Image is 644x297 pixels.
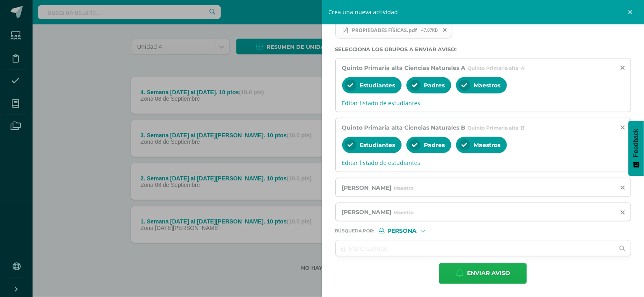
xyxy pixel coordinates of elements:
[360,141,395,149] span: Estudiantes
[394,209,414,215] span: Maestro
[335,21,453,39] span: PROPIEDADES FÍSICAS.pdf
[348,27,421,33] span: PROPIEDADES FÍSICAS.pdf
[468,65,526,71] span: Quinto Primaria alta 'A'
[379,228,440,234] div: [object Object]
[342,159,624,167] span: Editar listado de estudiantes
[438,26,452,35] span: Remover archivo
[335,229,375,233] span: Búsqueda por :
[467,264,510,284] span: Enviar aviso
[342,64,466,72] span: Quinto Primaria alta Ciencias Naturales A
[388,229,417,233] span: Persona
[342,124,466,131] span: Quinto Primaria alta Ciencias Naturales B
[394,185,414,191] span: Maestro
[342,184,392,191] span: [PERSON_NAME]
[474,141,501,149] span: Maestros
[474,82,501,89] span: Maestros
[336,241,615,256] input: Ej. Mario Galindo
[468,125,526,131] span: Quinto Primaria alta 'B'
[424,82,445,89] span: Padres
[342,208,392,216] span: [PERSON_NAME]
[342,99,624,107] span: Editar listado de estudiantes
[633,129,640,157] span: Feedback
[360,82,395,89] span: Estudiantes
[629,121,644,176] button: Feedback - Mostrar encuesta
[335,46,631,52] label: Selecciona los grupos a enviar aviso :
[424,141,445,149] span: Padres
[439,263,527,284] button: Enviar aviso
[421,27,438,33] span: 47.87KB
